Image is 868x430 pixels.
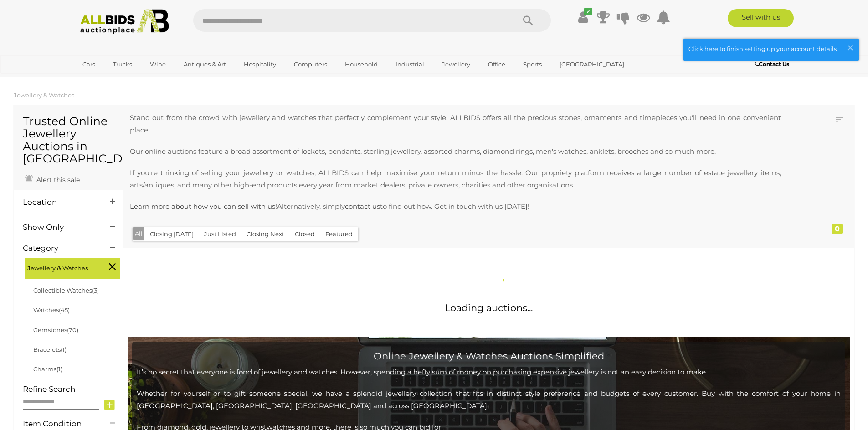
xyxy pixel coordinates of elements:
[14,91,74,99] a: Jewellery & Watches
[584,8,592,15] i: ✔
[33,346,67,353] a: Bracelets(1)
[75,9,174,34] img: Allbids.com.au
[199,227,241,241] button: Just Listed
[241,227,290,241] button: Closing Next
[832,224,843,234] div: 0
[130,111,781,136] p: Stand out from the crowd with jewellery and watches that perfectly complement your style. ALLBIDS...
[33,306,70,314] a: Watches(45)
[339,57,384,72] a: Household
[345,202,380,211] a: contact us
[77,57,101,72] a: Cars
[59,306,70,314] span: (45)
[23,172,82,186] a: Alert this sale
[144,57,172,72] a: Wine
[33,287,99,294] a: Collectible Watches(3)
[137,351,841,361] h2: Online Jewellery & Watches Auctions Simplified
[846,39,854,56] span: ×
[576,9,590,25] a: ✔
[505,9,551,32] button: Search
[23,223,96,232] h4: Show Only
[130,145,781,157] p: Our online auctions feature a broad assortment of lockets, pendants, sterling jewellery, assorted...
[137,387,841,412] p: Whether for yourself or to gift someone special, we have a splendid jewellery collection that fit...
[23,244,96,253] h4: Category
[27,261,96,273] span: Jewellery & Watches
[67,326,78,334] span: (70)
[130,167,781,191] p: If you're thinking of selling your jewellery or watches, ALLBIDS can help maximise your return mi...
[320,227,358,241] button: Featured
[130,202,277,211] a: Learn more about how you can sell with us!
[436,57,476,72] a: Jewellery
[445,302,533,314] span: Loading auctions...
[728,9,794,27] a: Sell with us
[130,200,781,212] p: Alternatively, simply to find out how. Get in touch with us [DATE]!
[289,227,320,241] button: Closed
[92,287,99,294] span: (3)
[288,57,333,72] a: Computers
[107,57,138,72] a: Trucks
[390,57,430,72] a: Industrial
[56,365,62,373] span: (1)
[133,227,145,240] button: All
[61,346,67,353] span: (1)
[755,59,791,69] a: Contact Us
[33,326,78,334] a: Gemstones(70)
[34,176,80,184] span: Alert this sale
[238,57,282,72] a: Hospitality
[755,61,789,67] b: Contact Us
[144,227,199,241] button: Closing [DATE]
[23,420,96,428] h4: Item Condition
[33,365,62,373] a: Charms(1)
[554,57,630,72] a: [GEOGRAPHIC_DATA]
[23,198,96,207] h4: Location
[482,57,511,72] a: Office
[517,57,548,72] a: Sports
[23,385,120,394] h4: Refine Search
[137,366,841,378] p: It’s no secret that everyone is fond of jewellery and watches. However, spending a hefty sum of m...
[178,57,232,72] a: Antiques & Art
[23,115,113,165] h1: Trusted Online Jewellery Auctions in [GEOGRAPHIC_DATA]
